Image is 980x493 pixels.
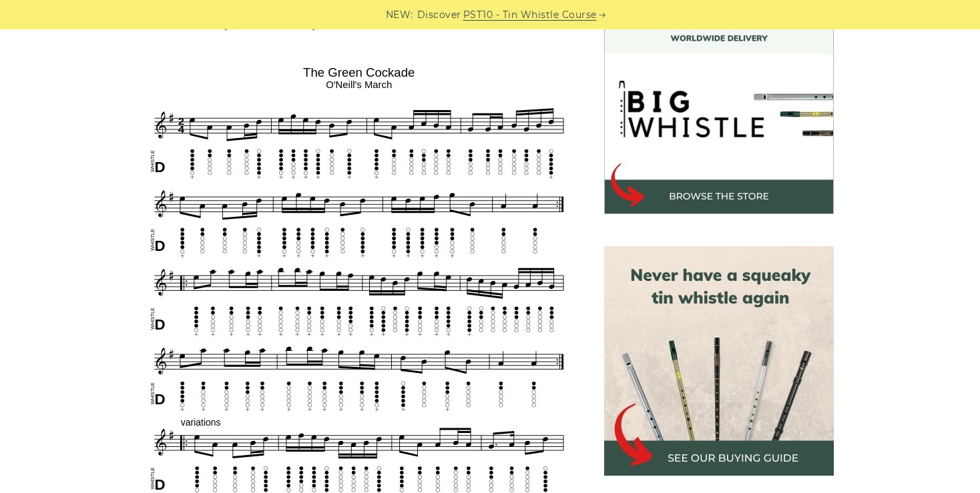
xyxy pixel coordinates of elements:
span: NEW: [386,7,413,23]
span: Discover [417,7,461,23]
img: tin whistle buying guide [604,246,834,476]
a: PST10 - Tin Whistle Course [463,7,597,23]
